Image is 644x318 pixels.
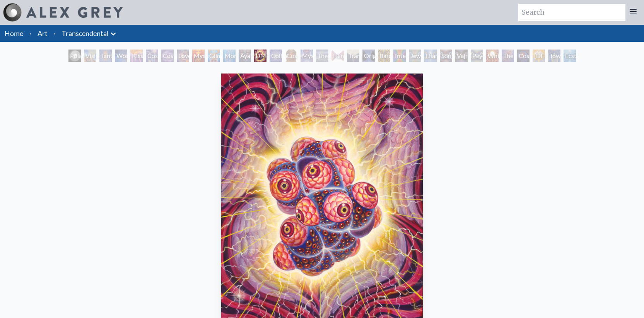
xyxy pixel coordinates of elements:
div: Polar Unity Spiral [68,50,81,62]
div: Visionary Origin of Language [84,50,96,62]
div: [DEMOGRAPHIC_DATA] [533,50,545,62]
div: Jewel Being [409,50,421,62]
div: Vajra Being [455,50,468,62]
div: Original Face [362,50,375,62]
div: Ayahuasca Visitation [239,50,251,62]
div: Cosmic Artist [161,50,174,62]
a: Transcendental [62,28,109,39]
div: Cosmic Creativity [146,50,158,62]
div: Cosmic [DEMOGRAPHIC_DATA] [285,50,297,62]
div: Hands that See [331,50,344,62]
div: Song of Vajra Being [440,50,452,62]
div: DMT - The Spirit Molecule [254,50,266,62]
a: Home [5,29,23,38]
div: Peyote Being [471,50,483,62]
div: Monochord [223,50,236,62]
div: Mysteriosa 2 [192,50,205,62]
div: Love is a Cosmic Force [177,50,189,62]
li: · [26,25,34,42]
div: Ecstasy [564,50,576,62]
div: Cosmic Consciousness [517,50,530,62]
div: Glimpsing the Empyrean [208,50,220,62]
div: The Great Turn [502,50,514,62]
div: Transfiguration [347,50,359,62]
div: Collective Vision [270,50,282,62]
input: Search [518,4,625,21]
div: Bardo Being [378,50,390,62]
div: Toward the One [548,50,560,62]
a: Art [38,28,48,39]
div: Interbeing [393,50,406,62]
div: Tantra [99,50,112,62]
div: White Light [486,50,499,62]
div: Wonder [115,50,127,62]
div: Kiss of the [MEDICAL_DATA] [130,50,143,62]
div: Mystic Eye [301,50,313,62]
div: Diamond Being [424,50,437,62]
li: · [51,25,59,42]
div: Theologue [316,50,328,62]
